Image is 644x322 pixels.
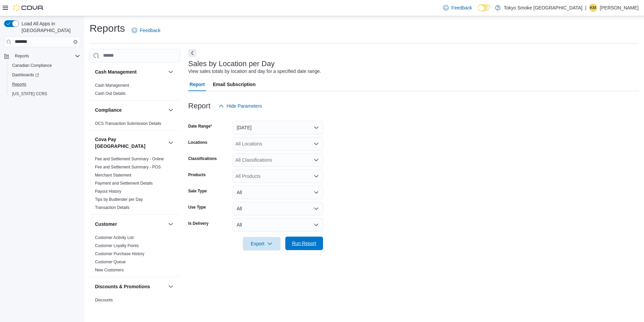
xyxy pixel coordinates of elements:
span: Reports [15,53,29,59]
span: Washington CCRS [9,90,80,98]
a: Customer Activity List [95,235,134,240]
a: Payout History [95,189,121,194]
h3: Compliance [95,107,122,113]
button: Compliance [95,107,165,113]
button: Cova Pay [GEOGRAPHIC_DATA] [167,139,175,147]
button: Hide Parameters [216,99,265,113]
button: All [233,186,323,199]
a: New Customers [95,268,124,272]
h3: Cash Management [95,69,137,75]
label: Use Type [188,205,206,210]
a: OCS Transaction Submission Details [95,121,161,126]
span: Cash Management [95,83,129,88]
h3: Sales by Location per Day [188,60,275,68]
span: Report [190,78,205,91]
a: Tips by Budtender per Day [95,197,143,202]
span: Reports [12,52,80,60]
h1: Reports [90,22,125,35]
a: Customer Purchase History [95,251,144,256]
span: Run Report [292,240,316,247]
span: Export [247,237,277,250]
a: Reports [9,80,29,88]
a: Discounts [95,298,113,302]
button: [US_STATE] CCRS [7,89,83,99]
a: Customer Loyalty Points [95,243,139,248]
span: Payout History [95,189,121,194]
span: Customer Purchase History [95,251,144,257]
h3: Customer [95,221,117,227]
button: Compliance [167,106,175,114]
label: Classifications [188,156,217,161]
button: All [233,218,323,232]
a: Payment and Settlement Details [95,181,153,186]
label: Sale Type [188,188,207,194]
span: Fee and Settlement Summary - POS [95,164,161,170]
span: [US_STATE] CCRS [12,91,47,97]
button: [DATE] [233,121,323,134]
span: Canadian Compliance [12,63,52,68]
span: Feedback [140,27,160,34]
span: Reports [12,82,26,87]
span: Merchant Statement [95,172,131,178]
div: Cash Management [90,81,180,100]
h3: Report [188,102,211,110]
div: Cova Pay [GEOGRAPHIC_DATA] [90,155,180,214]
button: Open list of options [314,173,319,179]
span: Transaction Details [95,205,129,210]
a: Fee and Settlement Summary - Online [95,157,164,161]
button: Reports [7,80,83,89]
label: Is Delivery [188,221,208,226]
span: Customer Loyalty Points [95,243,139,248]
span: New Customers [95,267,124,273]
div: Customer [90,234,180,277]
button: Discounts & Promotions [95,283,165,290]
button: Canadian Compliance [7,61,83,70]
span: Fee and Settlement Summary - Online [95,156,164,162]
span: Hide Parameters [227,103,262,109]
button: Open list of options [314,157,319,163]
span: Cash Out Details [95,91,126,96]
button: Discounts & Promotions [167,283,175,291]
button: Run Report [285,237,323,250]
button: All [233,202,323,215]
span: Payment and Settlement Details [95,181,153,186]
button: Customer [167,220,175,228]
button: Export [243,237,281,250]
button: Open list of options [314,141,319,146]
label: Date Range [188,124,212,129]
span: Dashboards [9,71,80,79]
span: Customer Activity List [95,235,134,240]
h3: Cova Pay [GEOGRAPHIC_DATA] [95,136,165,150]
span: OCS Transaction Submission Details [95,121,161,126]
span: Load All Apps in [GEOGRAPHIC_DATA] [19,20,80,34]
label: Products [188,172,206,178]
button: Customer [95,221,165,227]
input: Dark Mode [478,4,492,11]
span: Customer Queue [95,259,126,265]
p: Tokyo Smoke [GEOGRAPHIC_DATA] [504,4,583,12]
a: Canadian Compliance [9,61,55,70]
div: View sales totals by location and day for a specified date range. [188,68,321,75]
button: Cash Management [167,68,175,76]
a: Feedback [441,1,475,15]
a: Feedback [129,24,163,37]
button: Cash Management [95,69,165,75]
h3: Discounts & Promotions [95,283,150,290]
a: Dashboards [7,70,83,80]
a: Transaction Details [95,205,129,210]
a: Dashboards [9,71,42,79]
span: Tips by Budtender per Day [95,197,143,202]
span: Email Subscription [213,78,256,91]
nav: Complex example [4,49,80,116]
span: Discounts [95,297,113,303]
span: Feedback [451,4,472,11]
button: Reports [12,52,32,60]
span: Reports [9,80,80,88]
a: Cash Management [95,83,129,88]
div: Compliance [90,119,180,130]
span: Dashboards [12,72,39,78]
p: [PERSON_NAME] [600,4,639,12]
img: Cova [13,4,44,11]
button: Reports [1,51,83,61]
